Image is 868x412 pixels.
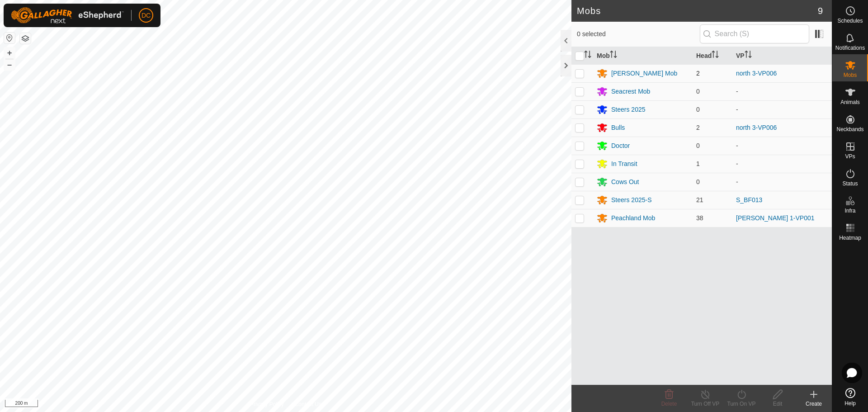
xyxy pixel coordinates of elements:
[844,208,855,213] span: Infra
[295,400,321,408] a: Contact Us
[837,18,863,24] span: Schedules
[700,24,809,43] input: Search (S)
[696,124,700,131] span: 2
[732,82,832,100] td: -
[696,70,700,77] span: 2
[593,47,693,65] th: Mob
[844,72,857,78] span: Mobs
[836,127,863,132] span: Neckbands
[611,177,639,187] div: Cows Out
[696,88,700,95] span: 0
[661,401,677,407] span: Delete
[577,29,700,39] span: 0 selected
[745,52,752,59] p-sorticon: Activate to sort
[732,173,832,191] td: -
[840,99,860,105] span: Animals
[611,213,655,223] div: Peachland Mob
[736,124,777,131] a: north 3-VP006
[712,52,719,59] p-sorticon: Activate to sort
[736,214,815,222] a: [PERSON_NAME] 1-VP001
[732,47,832,65] th: VP
[610,52,617,59] p-sorticon: Activate to sort
[611,159,637,169] div: In Transit
[696,214,703,222] span: 38
[818,4,823,18] span: 9
[250,400,284,408] a: Privacy Policy
[20,33,31,44] button: Map Layers
[611,195,652,205] div: Steers 2025-S
[687,400,723,408] div: Turn Off VP
[693,47,732,65] th: Head
[577,5,818,16] h2: Mobs
[4,59,15,70] button: –
[839,235,861,241] span: Heatmap
[732,137,832,155] td: -
[723,400,759,408] div: Turn On VP
[696,196,703,204] span: 21
[611,141,630,151] div: Doctor
[4,47,15,58] button: +
[611,87,650,96] div: Seacrest Mob
[845,154,855,159] span: VPs
[696,142,700,149] span: 0
[611,105,646,114] div: Steers 2025
[611,123,625,133] div: Bulls
[584,52,591,59] p-sorticon: Activate to sort
[736,70,777,77] a: north 3-VP006
[611,69,677,78] div: [PERSON_NAME] Mob
[759,400,796,408] div: Edit
[844,401,856,406] span: Help
[696,160,700,167] span: 1
[732,155,832,173] td: -
[842,181,858,186] span: Status
[4,33,15,43] button: Reset Map
[696,178,700,185] span: 0
[736,196,762,204] a: S_BF013
[11,7,124,24] img: Gallagher Logo
[732,100,832,118] td: -
[142,11,151,20] span: DC
[696,106,700,113] span: 0
[835,45,865,51] span: Notifications
[832,384,868,410] a: Help
[796,400,832,408] div: Create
